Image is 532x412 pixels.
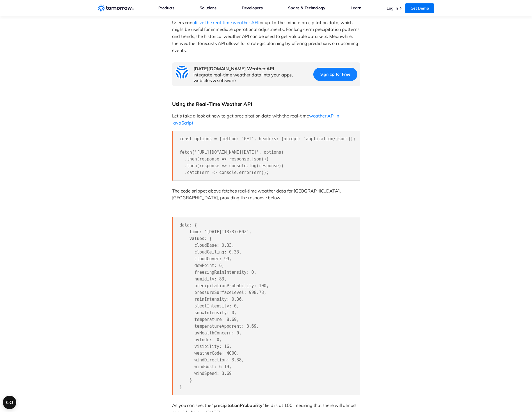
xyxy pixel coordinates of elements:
[192,20,258,25] a: utilize the real-time weather API
[242,4,263,12] a: Developers
[351,4,361,12] a: Learn
[172,101,252,107] span: Using the Real-Time Weather API
[172,113,309,119] span: Let's take a look at how to get precipitation data with the real-time
[172,113,340,126] a: weather API in JavaScript
[200,4,216,12] a: Solutions
[405,3,434,13] a: Get Demo
[172,20,192,25] span: Users can
[172,188,342,201] span: The code snippet above fetches real-time weather data for [GEOGRAPHIC_DATA], [GEOGRAPHIC_DATA], p...
[158,4,174,12] a: Products
[98,4,134,12] a: Home link
[172,402,211,408] span: As you can see, the
[211,402,265,408] span: `precipitationProbability`
[180,136,356,175] span: const options = {method: 'GET', headers: {accept: 'application/json'}}; fetch('[URL][DOMAIN_NAME]...
[387,6,398,11] a: Log In
[172,20,361,53] span: for up-to-the-minute precipitation data, which might be useful for immediate operational adjustme...
[180,223,269,390] span: data: { time: '[DATE]T13:37:00Z', values: { cloudBase: 0.33, cloudCeiling: 0.33, cloudCover: 99, ...
[3,396,16,409] button: Open CMP widget
[288,4,325,12] a: Space & Technology
[193,120,195,126] span: :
